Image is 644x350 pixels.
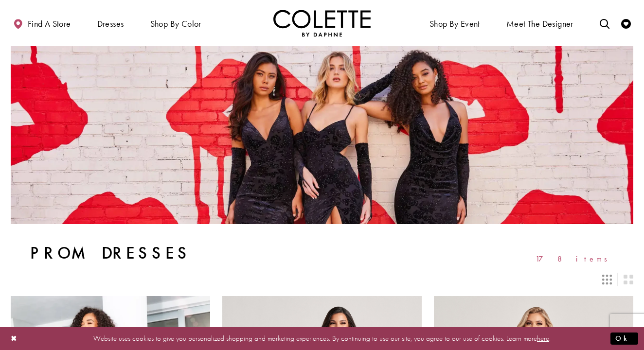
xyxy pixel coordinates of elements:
p: Website uses cookies to give you personalized shopping and marketing experiences. By continuing t... [70,332,574,345]
span: Shop by color [150,19,201,29]
span: 178 items [536,255,614,263]
span: Switch layout to 2 columns [624,275,633,284]
span: Switch layout to 3 columns [602,275,612,284]
button: Close Dialog [6,330,22,347]
span: Shop By Event [429,19,480,29]
a: Check Wishlist [619,10,633,36]
a: Find a store [11,10,73,36]
div: Layout Controls [5,269,639,290]
span: Dresses [97,19,124,29]
button: Submit Dialog [610,332,638,345]
h1: Prom Dresses [30,244,191,263]
img: Colette by Daphne [273,10,371,36]
span: Dresses [95,10,126,36]
a: Toggle search [597,10,612,36]
a: Visit Home Page [273,10,371,36]
span: Find a store [28,19,71,29]
span: Shop By Event [427,10,483,36]
span: Shop by color [148,10,204,36]
span: Meet the designer [506,19,573,29]
a: Meet the designer [504,10,576,36]
a: here [537,333,549,343]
